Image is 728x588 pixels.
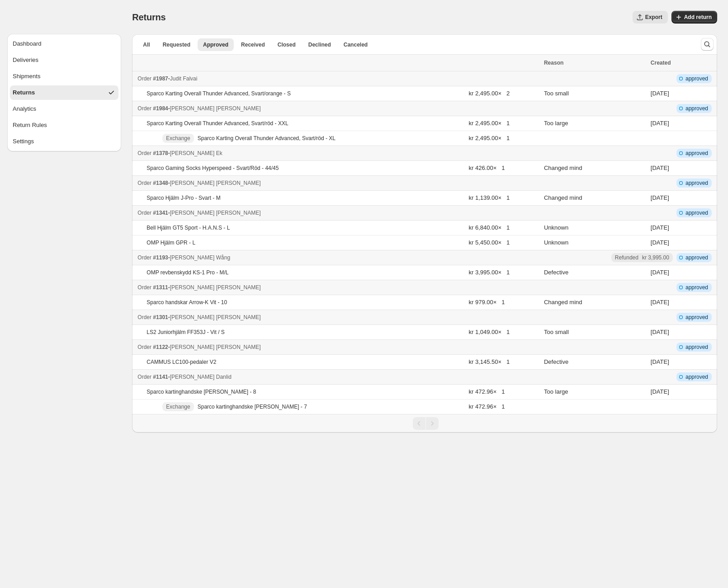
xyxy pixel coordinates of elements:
td: Unknown [541,221,648,235]
span: approved [685,343,708,351]
div: - [137,104,539,113]
span: kr 1,139.00 × 1 [469,194,510,201]
div: Returns [13,88,35,97]
span: kr 472.96 × 1 [469,388,505,395]
nav: Pagination [132,414,717,433]
div: - [137,179,539,188]
span: #1301 [153,314,168,320]
td: Unknown [541,235,648,250]
div: - [137,343,539,352]
span: [PERSON_NAME] [PERSON_NAME] [170,344,261,350]
span: Exchange [166,135,190,142]
span: Declined [308,41,331,48]
time: Tuesday, August 20, 2024 at 12:02:55 PM [651,329,669,335]
button: Search and filter results [701,38,714,51]
span: #1987 [153,75,168,82]
span: #1348 [153,180,168,186]
span: kr 5,450.00 × 1 [469,239,510,246]
span: [PERSON_NAME] [PERSON_NAME] [170,284,261,291]
p: Sparco kartinghandske [PERSON_NAME] - 7 [198,403,307,410]
p: Sparco Hjälm J-Pro - Svart - M [147,194,220,202]
span: kr 426.00 × 1 [469,165,505,171]
button: Deliveries [10,53,118,67]
span: #1311 [153,284,168,291]
span: Order [137,314,151,320]
span: #1341 [153,210,168,216]
span: [PERSON_NAME] [PERSON_NAME] [170,314,261,320]
span: #1378 [153,150,168,156]
span: approved [685,105,708,112]
p: Sparco handskar Arrow-K Vit - 10 [147,299,227,306]
span: [PERSON_NAME] [PERSON_NAME] [170,180,261,186]
p: LS2 Juniorhjälm FF353J - Vit / S [147,329,225,336]
td: Changed mind [541,161,648,176]
span: #1984 [153,105,168,112]
div: - [137,149,539,158]
span: kr 3,995.00 × 1 [469,269,510,276]
span: Closed [278,41,296,48]
span: [PERSON_NAME] Wång [170,254,230,261]
span: [PERSON_NAME] Danlid [170,374,232,380]
td: Too large [541,385,648,400]
td: Defective [541,265,648,280]
time: Thursday, May 30, 2024 at 3:48:02 PM [651,358,669,365]
span: approved [685,284,708,291]
span: Order [137,254,151,261]
time: Wednesday, September 10, 2025 at 8:51:55 PM [651,90,669,97]
time: Thursday, October 3, 2024 at 12:45:21 PM [651,239,669,246]
span: approved [685,373,708,381]
div: - [137,372,539,381]
div: Shipments [13,72,40,81]
span: #1122 [153,344,168,350]
time: Monday, December 2, 2024 at 2:11:23 PM [651,165,669,171]
span: #1193 [153,254,168,261]
button: Settings [10,134,118,149]
span: approved [685,314,708,321]
p: Sparco Karting Overall Thunder Advanced, Svart/röd - XXL [147,120,288,127]
p: OMP revbenskydd KS-1 Pro - M/L [147,269,228,276]
div: - [137,313,539,322]
time: Tuesday, September 9, 2025 at 12:17:38 PM [651,120,669,127]
span: Export [645,14,662,21]
div: Return Rules [13,121,47,130]
span: Order [137,344,151,350]
span: approved [685,254,708,261]
div: Analytics [13,104,36,113]
button: Dashboard [10,37,118,51]
button: Export [633,11,668,24]
span: approved [685,179,708,187]
p: Sparco Gaming Socks Hyperspeed - Svart/Röd - 44/45 [147,165,279,172]
span: Requested [163,41,190,48]
span: Order [137,284,151,291]
span: kr 3,145.50 × 1 [469,358,510,365]
span: Returns [132,12,165,22]
span: kr 472.96 × 1 [469,403,505,410]
span: approved [685,209,708,216]
span: kr 979.00 × 1 [469,299,505,306]
div: - [137,283,539,292]
p: Sparco Karting Overall Thunder Advanced, Svart/orange - S [147,90,291,97]
p: Sparco kartinghandske [PERSON_NAME] - 8 [147,388,256,395]
button: Returns [10,85,118,100]
div: Dashboard [13,39,42,48]
span: Order [137,180,151,186]
span: Order [137,150,151,156]
p: CAMMUS LC100-pedaler V2 [147,358,216,366]
span: Approved [203,41,228,48]
div: - [137,208,539,217]
span: Order [137,105,151,112]
span: #1141 [153,374,168,380]
span: Order [137,210,151,216]
span: Order [137,374,151,380]
span: approved [685,150,708,157]
span: All [143,41,150,48]
time: Wednesday, October 9, 2024 at 1:57:36 PM [651,194,669,201]
span: [PERSON_NAME] Ek [170,150,222,156]
td: Changed mind [541,295,648,310]
div: - [137,74,539,83]
time: Monday, August 26, 2024 at 12:15:16 PM [651,299,669,306]
span: kr 3,995.00 [642,254,669,261]
button: Analytics [10,102,118,116]
span: kr 2,495.00 × 2 [469,90,510,97]
div: Deliveries [13,56,38,65]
